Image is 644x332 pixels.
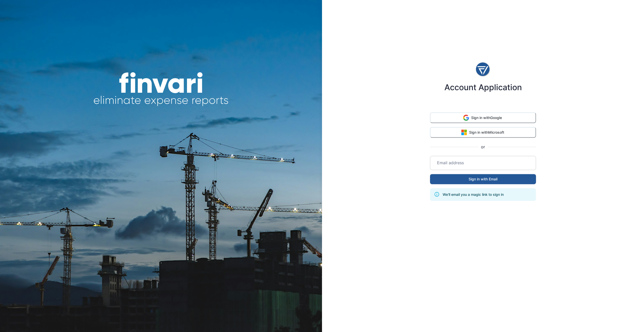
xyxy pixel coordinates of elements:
[475,60,491,79] img: logo
[444,83,522,92] h4: Account Application
[478,144,487,150] span: or
[430,112,536,123] button: Sign in withGoogle
[430,127,536,138] button: Sign in withMicrosoft
[93,72,229,107] img: finvari headline
[430,174,536,184] button: Sign in with Email
[443,190,504,199] div: We'll email you a magic link to sign in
